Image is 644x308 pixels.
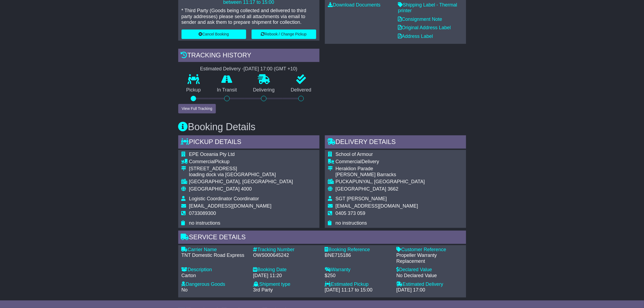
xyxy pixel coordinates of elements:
div: [DATE] 17:00 [397,287,463,293]
div: Estimated Delivery [397,281,463,287]
span: [EMAIL_ADDRESS][DOMAIN_NAME] [336,203,418,209]
div: [STREET_ADDRESS] [189,166,293,172]
button: View Full Tracking [178,104,216,113]
div: Dangerous Goods [181,281,248,287]
p: Delivering [245,87,283,93]
a: Download Documents [328,2,381,8]
div: Pickup Details [178,135,319,150]
span: Logistic Coordinator Coordinator [189,196,259,201]
div: [DATE] 17:00 (GMT +10) [244,66,298,72]
div: Tracking history [178,49,319,63]
span: 3rd Party [253,287,273,293]
div: [DATE] 11:17 to 15:00 [325,287,391,293]
span: 0733089300 [189,211,216,216]
span: Commercial [189,159,215,164]
h3: Booking Details [178,122,466,132]
span: 3662 [388,186,398,192]
div: PUCKAPUNYAL, [GEOGRAPHIC_DATA] [336,179,425,185]
span: [EMAIL_ADDRESS][DOMAIN_NAME] [189,203,272,209]
span: SGT [PERSON_NAME] [336,196,387,201]
p: Pickup [178,87,209,93]
button: Cancel Booking [181,30,246,39]
a: Address Label [398,34,433,39]
span: Commercial [336,159,362,164]
div: Declared Value [397,267,463,273]
div: OWS000645242 [253,253,319,258]
span: no instructions [336,220,367,226]
div: $250 [325,273,391,279]
div: Customer Reference [397,247,463,253]
div: Delivery Details [325,135,466,150]
div: Pickup [189,159,293,165]
div: loading dock via [GEOGRAPHIC_DATA] [189,172,293,178]
div: Propeller Warranty Replacement [397,253,463,264]
a: Shipping Label - Thermal printer [398,2,457,14]
span: no instructions [189,220,220,226]
div: Service Details [178,231,466,245]
div: Tracking Number [253,247,319,253]
div: Estimated Delivery - [178,66,319,72]
div: Estimated Pickup [325,281,391,287]
button: Rebook / Change Pickup [252,30,316,39]
div: Heraklion Parade [336,166,425,172]
div: Carrier Name [181,247,248,253]
p: In Transit [209,87,245,93]
div: Shipment type [253,281,319,287]
div: Description [181,267,248,273]
span: EPE Oceania Pty Ltd [189,152,235,157]
a: Original Address Label [398,25,451,30]
div: TNT Domestic Road Express [181,253,248,258]
div: BNE715186 [325,253,391,258]
div: [DATE] 11:20 [253,273,319,279]
div: Booking Date [253,267,319,273]
div: Booking Reference [325,247,391,253]
span: No [181,287,188,293]
div: [PERSON_NAME] Barracks [336,172,425,178]
div: Carton [181,273,248,279]
span: [GEOGRAPHIC_DATA] [336,186,386,192]
span: 0405 373 059 [336,211,365,216]
span: School of Armour [336,152,373,157]
div: No Declared Value [397,273,463,279]
p: * Third Party (Goods being collected and delivered to third party addresses) please send all atta... [181,8,316,25]
div: Warranty [325,267,391,273]
p: Delivered [283,87,319,93]
a: Consignment Note [398,17,442,22]
div: Delivery [336,159,425,165]
span: [GEOGRAPHIC_DATA] [189,186,240,192]
div: [GEOGRAPHIC_DATA], [GEOGRAPHIC_DATA] [189,179,293,185]
span: 4000 [241,186,252,192]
